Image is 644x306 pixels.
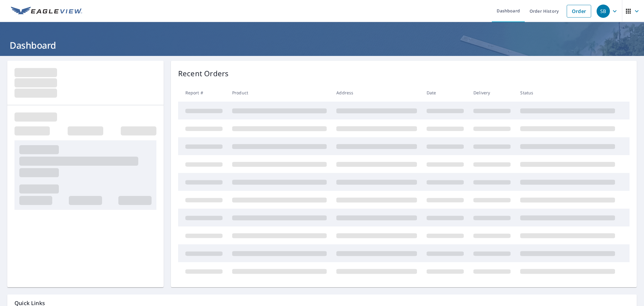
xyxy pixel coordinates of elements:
[567,5,591,18] a: Order
[178,84,227,102] th: Report #
[332,84,422,102] th: Address
[597,5,610,18] div: SB
[422,84,469,102] th: Date
[227,84,332,102] th: Product
[7,39,637,51] h1: Dashboard
[515,84,620,102] th: Status
[11,7,82,16] img: EV Logo
[469,84,515,102] th: Delivery
[178,68,229,79] p: Recent Orders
